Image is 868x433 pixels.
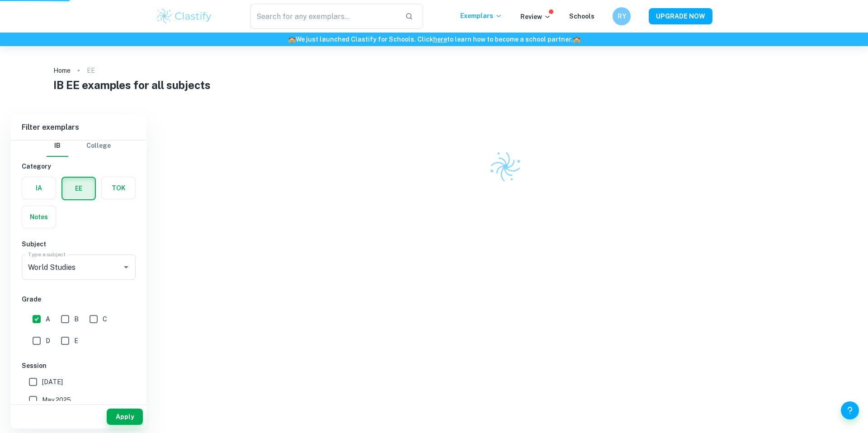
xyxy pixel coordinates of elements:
button: TOK [102,177,135,199]
a: here [433,36,447,43]
span: B [74,314,79,324]
span: May 2025 [42,395,71,405]
span: 🏫 [573,36,580,43]
img: Clastify logo [485,146,526,187]
button: UPGRADE NOW [649,8,712,24]
p: Review [520,12,551,22]
h6: Grade [22,294,136,304]
label: Type a subject [28,250,66,258]
button: Help and Feedback [841,401,859,419]
h6: Subject [22,239,136,249]
span: A [46,314,50,324]
h6: Category [22,161,136,171]
button: Notes [22,206,56,228]
img: Clastify logo [156,7,213,25]
div: Filter type choice [47,135,111,157]
button: EE [62,178,95,199]
button: College [86,135,111,157]
span: [DATE] [42,377,63,387]
button: RY [613,7,631,25]
button: IA [22,177,56,199]
span: C [103,314,107,324]
button: Apply [107,409,143,425]
h6: Filter exemplars [11,115,146,140]
h6: We just launched Clastify for Schools. Click to learn how to become a school partner. [2,34,866,44]
button: Open [120,261,132,273]
span: E [74,336,78,346]
p: Exemplars [460,11,502,21]
span: D [46,336,50,346]
a: Schools [569,13,594,20]
a: Home [53,64,71,77]
h6: Session [22,361,136,371]
input: Search for any exemplars... [250,4,398,29]
span: 🏫 [288,36,296,43]
h6: RY [617,11,627,21]
button: IB [47,135,68,157]
h1: IB EE examples for all subjects [53,77,815,93]
p: EE [87,66,95,75]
